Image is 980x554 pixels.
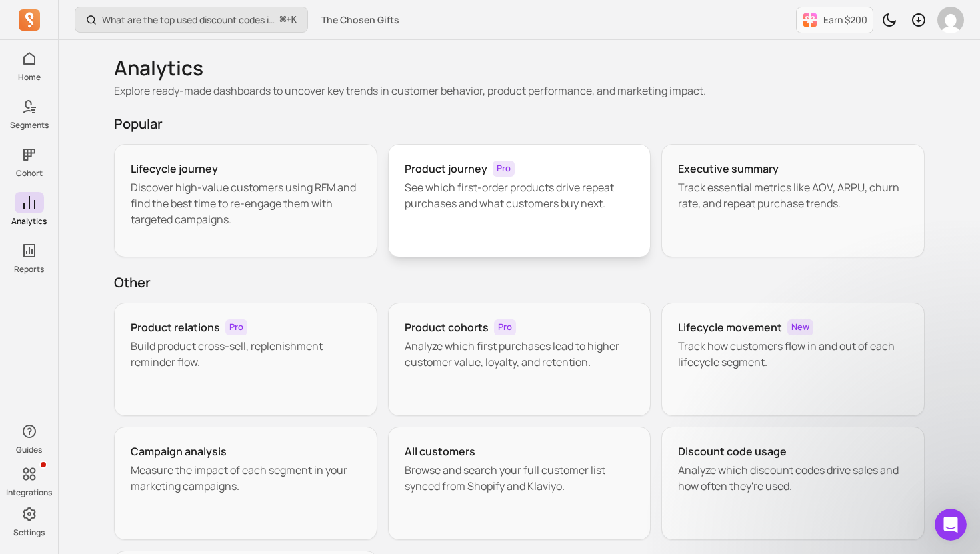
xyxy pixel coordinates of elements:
h3: Executive summary [678,161,779,177]
a: Product journeyProSee which first-order products drive repeat purchases and what customers buy next. [388,144,651,257]
button: Guides [15,418,44,458]
h2: Other [114,273,925,292]
p: Cohort [16,168,43,179]
button: Toggle dark mode [876,7,903,33]
p: Build product cross-sell, replenishment reminder flow. [131,338,361,370]
p: Analyze which discount codes drive sales and how often they're used. [678,462,908,494]
h3: Product relations [131,319,220,335]
p: Measure the impact of each segment in your marketing campaigns. [131,462,361,494]
iframe: Intercom live chat [935,509,967,541]
a: Campaign analysisMeasure the impact of each segment in your marketing campaigns. [114,427,377,540]
a: Discount code usageAnalyze which discount codes drive sales and how often they're used. [661,427,925,540]
p: Earn $200 [823,13,867,27]
h3: Lifecycle movement [678,319,782,335]
p: See which first-order products drive repeat purchases and what customers buy next. [405,179,635,211]
span: The Chosen Gifts [321,13,399,27]
a: Executive summaryTrack essential metrics like AOV, ARPU, churn rate, and repeat purchase trends. [661,144,925,257]
h3: Product cohorts [405,319,489,335]
a: All customersBrowse and search your full customer list synced from Shopify and Klaviyo. [388,427,651,540]
h3: Discount code usage [678,443,787,459]
p: Browse and search your full customer list synced from Shopify and Klaviyo. [405,462,635,494]
p: Segments [10,120,49,131]
img: avatar [937,7,964,33]
p: Track how customers flow in and out of each lifecycle segment. [678,338,908,370]
h3: Campaign analysis [131,443,227,459]
button: The Chosen Gifts [313,8,407,32]
a: Product relationsProBuild product cross-sell, replenishment reminder flow. [114,303,377,416]
p: Track essential metrics like AOV, ARPU, churn rate, and repeat purchase trends. [678,179,908,211]
button: What are the top used discount codes in my campaigns?⌘+K [75,7,308,33]
span: Pro [494,319,516,335]
a: Lifecycle movementNewTrack how customers flow in and out of each lifecycle segment. [661,303,925,416]
p: Explore ready-made dashboards to uncover key trends in customer behavior, product performance, an... [114,83,925,99]
p: Guides [16,445,42,455]
p: Settings [13,527,45,538]
span: Pro [493,161,515,177]
h3: All customers [405,443,475,459]
p: Analyze which first purchases lead to higher customer value, loyalty, and retention. [405,338,635,370]
h3: Product journey [405,161,487,177]
span: + [280,13,297,27]
h2: Popular [114,115,925,133]
span: New [787,319,813,335]
p: Analytics [11,216,47,227]
span: Pro [225,319,247,335]
a: Lifecycle journeyDiscover high-value customers using RFM and find the best time to re-engage them... [114,144,377,257]
kbd: K [291,15,297,25]
button: Earn $200 [796,7,873,33]
p: Reports [14,264,44,275]
p: What are the top used discount codes in my campaigns? [102,13,275,27]
p: Discover high-value customers using RFM and find the best time to re-engage them with targeted ca... [131,179,361,227]
h1: Analytics [114,56,925,80]
p: Integrations [6,487,52,498]
a: Product cohortsProAnalyze which first purchases lead to higher customer value, loyalty, and reten... [388,303,651,416]
kbd: ⌘ [279,12,287,29]
p: Home [18,72,41,83]
h3: Lifecycle journey [131,161,218,177]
